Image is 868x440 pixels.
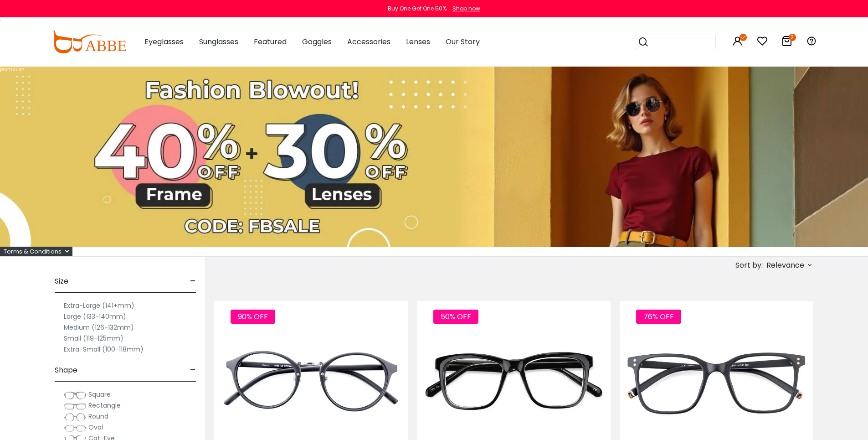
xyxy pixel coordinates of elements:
span: 90% OFF [231,310,275,324]
span: Accessories [347,36,390,47]
span: Lenses [406,36,430,47]
span: 50% OFF [433,310,478,324]
span: Eyeglasses [144,36,184,47]
i: 2 [789,34,796,41]
img: Matte-black Youngitive - Plastic ,Adjust Nose Pads [214,334,408,431]
a: Shop now [448,5,480,12]
label: Extra-Small (100-118mm) [64,344,144,355]
img: Round.png [64,413,87,422]
span: Goggles [302,36,332,47]
span: Round [88,412,108,421]
div: Shop now [452,5,480,13]
span: - [190,270,196,292]
span: Featured [254,36,287,47]
img: Oval.png [64,424,87,433]
span: Sort by: [735,260,763,270]
img: abbeglasses.com [51,31,126,53]
a: 2 [781,37,792,48]
span: Our Story [446,36,480,47]
span: Oval [88,423,103,432]
label: Medium (126-132mm) [64,322,134,333]
span: Size [55,270,68,292]
span: 76% OFF [636,310,681,324]
div: Buy One Get One 50% [388,5,447,13]
span: Square [88,390,111,399]
span: - [190,359,196,381]
img: Rectangle.png [64,402,87,411]
label: Large (133-140mm) [64,311,126,322]
img: Gun Laya - Plastic ,Universal Bridge Fit [417,334,611,431]
label: Small (119-125mm) [64,333,123,344]
label: Extra-Large (141+mm) [64,300,134,311]
span: Shape [55,359,77,381]
span: Rectangle [88,401,121,410]
span: Relevance [766,257,804,274]
span: Sunglasses [199,36,238,47]
img: Square.png [64,391,87,400]
img: Matte-black Nocan - TR ,Universal Bridge Fit [620,334,813,431]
